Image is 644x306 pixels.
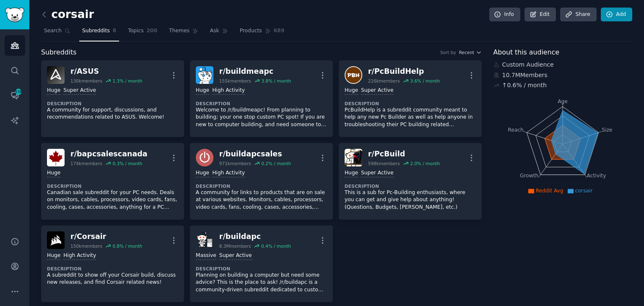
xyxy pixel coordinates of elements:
[210,27,219,35] span: Ask
[47,183,178,189] dt: Description
[368,149,440,159] div: r/ PcBuild
[70,78,102,84] div: 130k members
[410,78,440,84] div: 3.6 % / month
[502,81,547,90] div: ↑ 0.6 % / month
[166,24,201,41] a: Themes
[63,87,96,95] div: Super Active
[368,78,400,84] div: 216k members
[261,161,291,166] div: 0.2 % / month
[190,60,333,137] a: buildmeapcr/buildmeapc155kmembers3.8% / monthHugeHigh ActivityDescriptionWelcome to /r/buildmeapc...
[70,149,148,159] div: r/ bapcsalescanada
[47,106,178,121] p: A community for support, discussions, and recommendations related to ASUS. Welcome!
[41,60,184,137] a: ASUSr/ASUS130kmembers1.3% / monthHugeSuper ActiveDescriptionA community for support, discussions,...
[41,8,94,21] h2: corsair
[47,266,178,272] dt: Description
[196,231,213,249] img: buildapc
[79,24,119,41] a: Subreddits8
[47,169,60,177] div: Huge
[587,173,606,179] tspan: Activity
[47,66,65,84] img: ASUS
[602,127,612,132] tspan: Size
[41,226,184,302] a: Corsairr/Corsair150kmembers0.8% / monthHugeHigh ActivityDescriptionA subreddit to show off your C...
[196,106,327,129] p: Welcome to /r/buildmeapc! From planning to building; your one stop custom PC spot! If you are new...
[219,78,251,84] div: 155k members
[558,99,568,104] tspan: Age
[5,85,25,106] a: 338
[345,66,362,84] img: PcBuildHelp
[493,60,633,69] div: Custom Audience
[47,231,65,249] img: Corsair
[493,71,633,80] div: 10.7M Members
[219,66,291,77] div: r/ buildmeapc
[196,149,213,166] img: buildapcsales
[339,60,482,137] a: PcBuildHelpr/PcBuildHelp216kmembers3.6% / monthHugeSuper ActiveDescriptionPcBuildHelp is a subred...
[125,24,160,41] a: Topics200
[237,24,287,41] a: Products689
[190,226,333,302] a: buildapcr/buildapc8.3Mmembers0.4% / monthMassiveSuper ActiveDescriptionPlanning on building a com...
[459,49,482,55] button: Recent
[63,252,96,260] div: High Activity
[207,24,231,41] a: Ask
[410,161,440,166] div: 2.0 % / month
[47,189,178,211] p: Canadian sale subreddit for your PC needs. Deals on monitors, cables, processors, video cards, fa...
[361,87,394,95] div: Super Active
[560,8,596,22] a: Share
[196,252,216,260] div: Massive
[47,101,178,106] dt: Description
[41,24,73,41] a: Search
[47,272,178,286] p: A subreddit to show off your Corsair build, discuss new releases, and find Corsair related news!
[47,87,60,95] div: Huge
[196,66,213,84] img: buildmeapc
[190,143,333,220] a: buildapcsalesr/buildapcsales971kmembers0.2% / monthHugeHigh ActivityDescriptionA community for li...
[82,27,110,35] span: Subreddits
[601,8,632,22] a: Add
[339,143,482,220] a: PcBuildr/PcBuild598kmembers2.0% / monthHugeSuper ActiveDescriptionThis is a sub for Pc-Building e...
[368,161,400,166] div: 598k members
[15,89,22,95] span: 338
[345,169,358,177] div: Huge
[489,8,520,22] a: Info
[219,161,251,166] div: 971k members
[70,66,142,77] div: r/ ASUS
[536,188,563,194] span: Reddit Avg
[261,243,291,249] div: 0.4 % / month
[128,27,143,35] span: Topics
[112,161,142,166] div: 0.3 % / month
[147,27,158,35] span: 200
[345,87,358,95] div: Huge
[520,173,538,179] tspan: Growth
[345,189,476,211] p: This is a sub for Pc-Building enthusiasts, where you can get and give help about anything! (Quest...
[219,243,251,249] div: 8.3M members
[41,47,77,58] span: Subreddits
[70,231,142,242] div: r/ Corsair
[113,27,117,35] span: 8
[274,27,285,35] span: 689
[575,188,593,194] span: corsair
[219,231,291,242] div: r/ buildapc
[196,266,327,272] dt: Description
[345,149,362,166] img: PcBuild
[368,66,440,77] div: r/ PcBuildHelp
[169,27,190,35] span: Themes
[196,87,209,95] div: Huge
[261,78,291,84] div: 3.8 % / month
[5,8,24,22] img: GummySearch logo
[459,49,474,55] span: Recent
[345,106,476,129] p: PcBuildHelp is a subreddit community meant to help any new Pc Builder as well as help anyone in t...
[212,87,245,95] div: High Activity
[47,149,65,166] img: bapcsalescanada
[196,101,327,106] dt: Description
[212,169,245,177] div: High Activity
[112,78,142,84] div: 1.3 % / month
[508,127,524,132] tspan: Reach
[345,101,476,106] dt: Description
[196,183,327,189] dt: Description
[240,27,262,35] span: Products
[112,243,142,249] div: 0.8 % / month
[345,183,476,189] dt: Description
[196,189,327,211] p: A community for links to products that are on sale at various websites. Monitors, cables, process...
[440,49,456,55] div: Sort by
[47,252,60,260] div: Huge
[219,149,291,159] div: r/ buildapcsales
[525,8,556,22] a: Edit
